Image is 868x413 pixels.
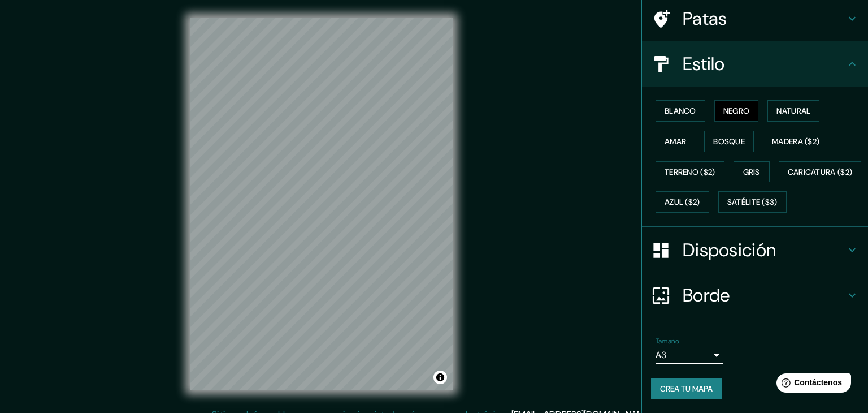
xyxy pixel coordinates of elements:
[683,283,730,307] font: Borde
[642,273,868,318] div: Borde
[665,106,696,116] font: Blanco
[190,18,453,390] canvas: Mapa
[734,161,770,183] button: Gris
[743,167,760,177] font: Gris
[656,100,705,122] button: Blanco
[656,161,724,183] button: Terreno ($2)
[776,106,810,116] font: Natural
[656,346,723,364] div: A3
[718,191,787,213] button: Satélite ($3)
[660,384,713,394] font: Crea tu mapa
[642,41,868,87] div: Estilo
[642,227,868,273] div: Disposición
[767,369,856,401] iframe: Lanzador de widgets de ayuda
[723,106,750,116] font: Negro
[683,52,725,76] font: Estilo
[665,136,686,147] font: Amar
[779,161,862,183] button: Caricatura ($2)
[767,100,819,122] button: Natural
[763,131,828,152] button: Madera ($2)
[433,371,447,384] button: Activar o desactivar atribución
[656,349,666,361] font: A3
[704,131,754,152] button: Bosque
[665,167,715,177] font: Terreno ($2)
[788,167,853,177] font: Caricatura ($2)
[714,100,759,122] button: Negro
[665,197,700,208] font: Azul ($2)
[683,238,776,262] font: Disposición
[651,378,722,399] button: Crea tu mapa
[656,131,695,152] button: Amar
[656,337,679,346] font: Tamaño
[713,136,745,147] font: Bosque
[727,197,778,208] font: Satélite ($3)
[772,136,819,147] font: Madera ($2)
[656,191,709,213] button: Azul ($2)
[683,7,727,31] font: Patas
